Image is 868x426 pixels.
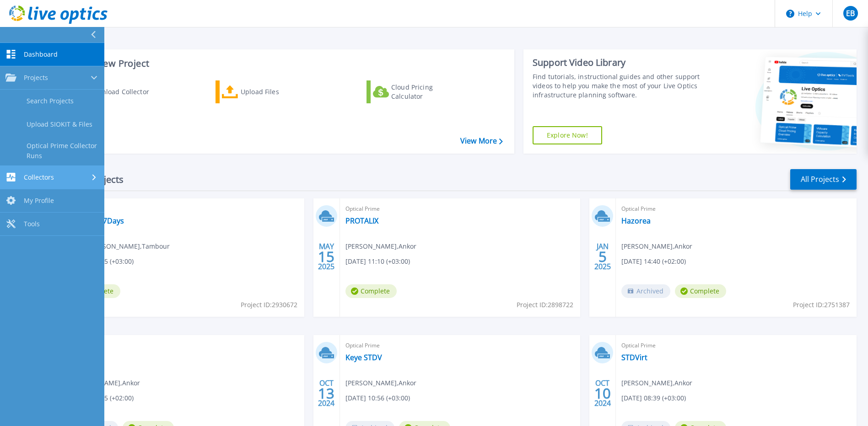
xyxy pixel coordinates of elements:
a: Hazorea [621,216,651,225]
span: Archived [621,284,670,298]
span: Optical Prime [69,204,299,214]
div: OCT 2024 [594,377,611,410]
span: Projects [24,74,48,82]
a: View More [460,137,503,145]
span: Project ID: 2751387 [793,300,850,310]
div: Cloud Pricing Calculator [391,83,464,101]
div: Find tutorials, instructional guides and other support videos to help you make the most of your L... [533,72,702,100]
span: 5 [598,253,607,261]
div: MAY 2025 [318,240,335,273]
span: Tools [24,220,40,228]
div: Upload Files [241,83,314,101]
span: Rapid [PERSON_NAME] , Tambour [69,241,170,251]
span: 10 [594,389,611,397]
span: [DATE] 11:10 (+03:00) [345,256,410,266]
a: All Projects [790,169,857,190]
span: [PERSON_NAME] , Ankor [621,378,692,388]
span: Complete [675,284,726,298]
span: Optical Prime [69,341,299,351]
span: [DATE] 10:56 (+03:00) [345,393,410,403]
span: Optical Prime [345,341,575,351]
a: Upload Files [216,80,318,103]
div: Download Collector [88,83,162,101]
span: [PERSON_NAME] , Ankor [345,378,416,388]
span: Project ID: 2898722 [517,300,573,310]
span: [DATE] 14:40 (+02:00) [621,256,686,266]
span: [PERSON_NAME] , Ankor [621,241,692,251]
div: OCT 2024 [318,377,335,410]
span: Optical Prime [345,204,575,214]
a: Cloud Pricing Calculator [367,80,469,103]
span: Optical Prime [621,341,851,351]
span: EB [846,10,855,17]
span: Dashboard [24,50,58,59]
a: Explore Now! [533,126,602,144]
a: STDVirt [621,353,647,362]
a: Keye STDV [345,353,382,362]
span: [DATE] 08:39 (+03:00) [621,393,686,403]
div: Support Video Library [533,57,702,69]
span: Collectors [24,173,54,181]
span: My Profile [24,197,54,205]
span: Optical Prime [621,204,851,214]
div: JAN 2025 [594,240,611,273]
a: PROTALIX [345,216,378,225]
h3: Start a New Project [65,59,502,69]
span: 15 [318,253,334,261]
span: 13 [318,389,334,397]
span: Complete [345,284,397,298]
span: [PERSON_NAME] , Ankor [345,241,416,251]
span: [PERSON_NAME] , Ankor [69,378,140,388]
a: Download Collector [65,80,167,103]
span: Project ID: 2930672 [241,300,297,310]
